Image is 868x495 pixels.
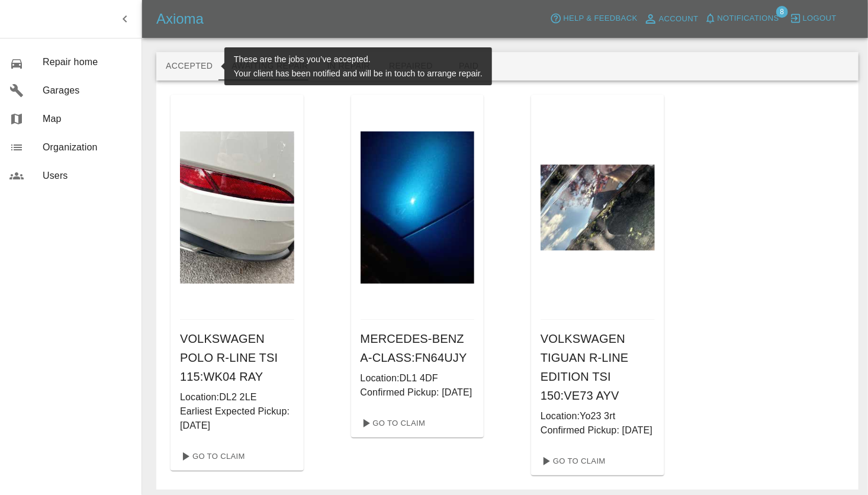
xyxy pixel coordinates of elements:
[536,452,609,471] a: Go To Claim
[180,390,294,404] p: Location: DL2 2LE
[547,9,640,28] button: Help & Feedback
[356,414,429,433] a: Go To Claim
[318,52,380,81] button: In Repair
[776,6,788,18] span: 8
[180,329,294,386] h6: VOLKSWAGEN POLO R-LINE TSI 115 : WK04 RAY
[222,52,317,81] button: Awaiting Repair
[641,9,702,28] a: Account
[43,112,132,126] span: Map
[541,329,655,405] h6: VOLKSWAGEN TIGUAN R-LINE EDITION TSI 150 : VE73 AYV
[702,9,782,28] button: Notifications
[563,12,637,25] span: Help & Feedback
[442,52,496,81] button: Paid
[43,55,132,69] span: Repair home
[156,52,222,81] button: Accepted
[361,329,475,367] h6: MERCEDES-BENZ A-CLASS : FN64UJY
[43,83,132,98] span: Garages
[803,12,837,25] span: Logout
[659,12,699,26] span: Account
[180,404,294,433] p: Earliest Expected Pickup: [DATE]
[718,12,779,25] span: Notifications
[541,423,655,438] p: Confirmed Pickup: [DATE]
[175,447,248,466] a: Go To Claim
[43,140,132,155] span: Organization
[43,169,132,183] span: Users
[361,385,475,400] p: Confirmed Pickup: [DATE]
[541,409,655,423] p: Location: Yo23 3rt
[361,371,475,385] p: Location: DL1 4DF
[380,52,442,81] button: Repaired
[787,9,840,28] button: Logout
[156,9,204,28] h5: Axioma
